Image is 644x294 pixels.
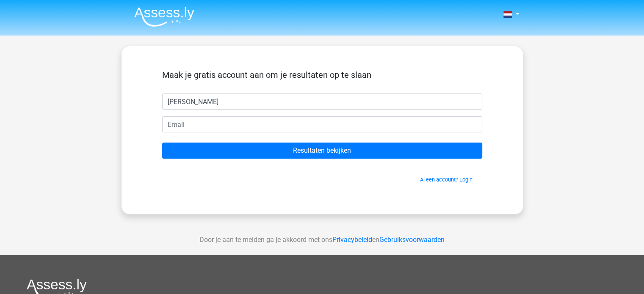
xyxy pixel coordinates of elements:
[332,236,372,244] a: Privacybeleid
[162,93,482,110] input: Voornaam
[162,116,482,132] input: Email
[420,176,473,183] a: Al een account? Login
[134,7,194,27] img: Assessly
[162,143,482,159] input: Resultaten bekijken
[379,236,445,244] a: Gebruiksvoorwaarden
[162,70,482,80] h5: Maak je gratis account aan om je resultaten op te slaan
